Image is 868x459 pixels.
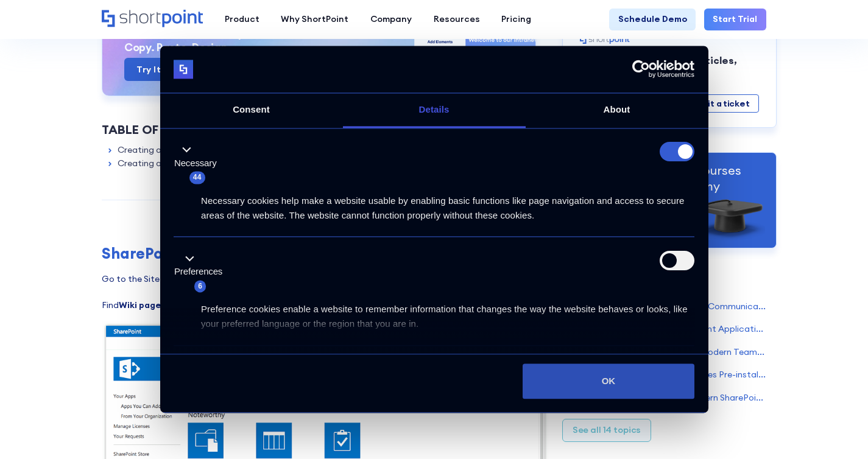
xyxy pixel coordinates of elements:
[174,265,222,279] label: Preferences
[124,26,513,54] h3: ShortPoint's Three steps to a custom intranet site Copy. Paste. Design.
[423,9,491,30] a: Resources
[189,172,205,184] span: 44
[676,94,760,113] a: Submit a ticket
[704,9,766,30] a: Start Trial
[523,363,694,399] button: OK
[160,93,343,128] a: Consent
[102,273,549,312] p: Go to the Site Contents, and click the button. Find , click it and add a name for this library:
[174,184,694,223] div: Necessary cookies help make a website usable by enabling basic functions like page navigation and...
[102,245,549,263] h3: SharePoint Classic site
[102,10,203,29] a: Home
[119,300,191,310] strong: Wiki page library
[343,93,526,128] a: Details
[225,13,259,26] div: Product
[807,401,868,459] iframe: Chat Widget
[174,156,217,170] label: Necessary
[174,251,230,293] button: Preferences (6)
[359,9,423,30] a: Company
[562,418,652,441] a: See all 14 topics
[102,121,549,139] div: Table of Contents
[194,280,206,292] span: 6
[124,58,213,81] a: Try it for free
[588,60,694,79] a: Usercentrics Cookiebot - opens in a new window
[281,13,348,26] div: Why ShortPoint
[118,144,233,156] a: Creating a Wiki Page Library
[118,157,266,170] a: Creating a Wiki Page Inside a Library
[501,13,531,26] div: Pricing
[434,13,480,26] div: Resources
[214,9,270,30] a: Product
[174,60,193,79] img: logo
[609,9,696,30] a: Schedule Demo
[174,142,224,185] button: Necessary (44)
[270,9,360,30] a: Why ShortPoint
[526,93,708,128] a: About
[174,293,694,332] div: Preference cookies enable a website to remember information that changes the way the website beha...
[490,9,542,30] a: Pricing
[370,13,412,26] div: Company
[102,215,549,235] h2: Creating a Wiki Page Library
